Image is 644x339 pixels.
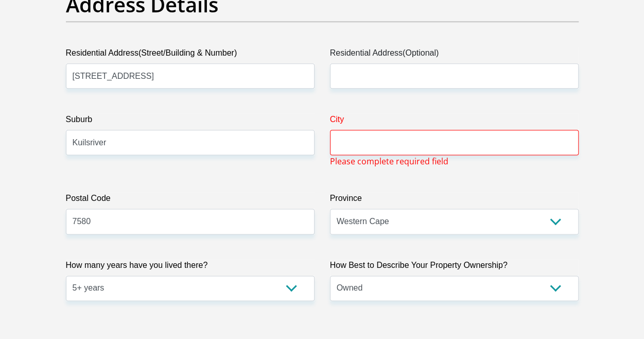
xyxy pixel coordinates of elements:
[330,130,579,155] input: City
[330,209,579,234] select: Please Select a Province
[330,63,579,89] input: Address line 2 (Optional)
[330,192,579,209] label: Province
[66,63,315,89] input: Valid residential address
[330,259,579,276] label: How Best to Describe Your Property Ownership?
[66,130,315,155] input: Suburb
[66,259,315,276] label: How many years have you lived there?
[66,47,315,63] label: Residential Address(Street/Building & Number)
[66,209,315,234] input: Postal Code
[330,155,448,167] span: Please complete required field
[330,276,579,301] select: Please select a value
[66,276,315,301] select: Please select a value
[330,113,579,130] label: City
[66,113,315,130] label: Suburb
[330,47,579,63] label: Residential Address(Optional)
[66,192,315,209] label: Postal Code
